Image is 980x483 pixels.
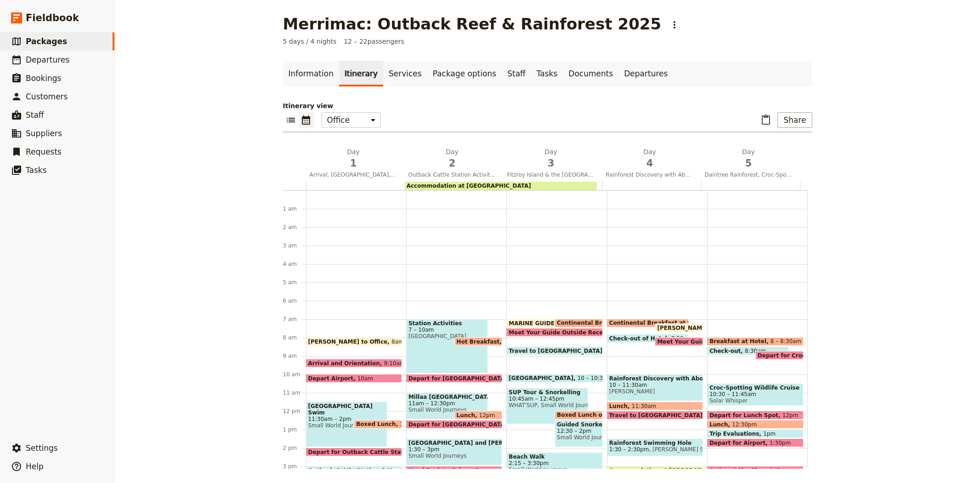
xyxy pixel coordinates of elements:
span: Check-out [709,348,745,354]
span: 7 – 10am [408,327,486,333]
button: Calendar view [299,112,314,128]
div: Head Back to Cairns3pm [406,466,502,475]
span: 3pm [475,467,487,473]
span: Small World Journeys [408,453,500,459]
span: Settings [26,443,58,453]
span: Travel to [GEOGRAPHIC_DATA] - [GEOGRAPHIC_DATA] [509,348,677,354]
span: WHAT'SUP, Small World Journeys [509,402,586,408]
h2: Day [310,147,397,170]
div: Meet Your Guide Outside Reception & Depart [655,337,703,346]
h2: Day [606,147,694,170]
div: Lunch12pm [454,411,503,420]
span: Depart Airport [308,375,357,381]
h2: Day [705,147,793,170]
span: 10 – 10:30am [578,375,616,381]
h2: Day [507,147,595,170]
span: [PERSON_NAME] Swimming Hole [649,446,743,453]
span: 9:10am [384,360,405,366]
span: Breakfast at Hotel [709,338,770,345]
div: Arrival and Orientation9:10am [306,359,402,368]
span: 11am – 12:30pm [408,400,486,407]
div: [PERSON_NAME] to Office [655,323,703,332]
button: Day1Arrival, [GEOGRAPHIC_DATA], [GEOGRAPHIC_DATA] Swim and [GEOGRAPHIC_DATA] [306,147,405,181]
span: Depart for [GEOGRAPHIC_DATA] [408,421,511,427]
span: Rainforest Swimming Hole [609,440,701,446]
div: Station Activities7 – 10am[GEOGRAPHIC_DATA] [406,319,488,374]
div: Depart Airport10am [306,374,402,383]
div: Outback Cattle Station & Hay Truck Ride [306,466,402,475]
span: Small World Journeys [308,422,385,429]
span: Depart for Airport [709,440,770,446]
div: Depart for [GEOGRAPHIC_DATA] [406,374,502,383]
div: Beach Walk2:15 – 3:30pmSmall World Journeys [506,452,602,475]
span: 10 – 11:30am [609,382,701,388]
span: 3 [507,156,595,170]
button: Actions [667,17,682,33]
span: Small World Journeys [557,434,600,441]
span: 8 – 8:30am [770,338,801,345]
a: Departures [618,61,673,86]
span: Packages [26,37,67,46]
a: Staff [502,61,531,86]
span: Arrival, [GEOGRAPHIC_DATA], [GEOGRAPHIC_DATA] Swim and [GEOGRAPHIC_DATA] [306,171,401,178]
span: Meet Your Guide Outside Reception & Depart [657,339,802,345]
span: [PERSON_NAME] to Office [657,325,740,331]
span: Staff [26,110,44,120]
span: Guided Snorkelling at [GEOGRAPHIC_DATA] [557,421,600,428]
div: Boxed Lunch12:30 – 1pm [354,420,402,429]
span: 8am [391,339,404,345]
span: 2 [408,156,496,170]
span: Head Back to Cairns [408,467,475,473]
span: 5 [705,156,793,170]
span: 1pm [763,431,776,437]
a: Information [283,61,339,86]
button: Day5Daintree Rainforest, Croc-Spotting Cruise and Depart [701,147,800,181]
div: Continental Breakfast at Hotel [607,319,689,328]
span: 4 [606,156,694,170]
span: 12:30 – 1pm [400,421,434,427]
button: List view [283,112,299,128]
h2: Day [408,147,496,170]
button: Paste itinerary item [758,112,774,128]
div: 3 am [283,242,306,249]
span: [PERSON_NAME] to Office [308,339,391,345]
span: 10am [357,375,373,381]
div: Depart for Croc Cruise [755,351,804,360]
span: 8:30am [745,348,766,354]
div: Lunch12:30pm [707,420,803,429]
div: Continental Breakfast at Hotel [555,319,603,328]
a: Documents [563,61,618,86]
div: Rainforest Swimming Hole1:30 – 2:30pm[PERSON_NAME] Swimming Hole [607,438,703,456]
span: 5 days / 4 nights [283,37,337,46]
span: 2:15 – 3:30pm [509,460,600,466]
span: [GEOGRAPHIC_DATA] [408,333,486,339]
span: Hot Breakfast [457,339,504,345]
a: Tasks [531,61,563,86]
div: Lunch11:30am [607,402,703,410]
span: Fitzroy Island & the [GEOGRAPHIC_DATA] with Paddleboarding and [GEOGRAPHIC_DATA] [504,171,599,178]
span: 1:30pm [770,440,791,446]
span: Lunch [457,412,479,418]
span: Requests [26,147,62,156]
span: Depart for Outback Cattle Station [308,449,417,455]
button: Day2Outback Cattle Station Activities and Waterfalls [405,147,504,181]
div: Check-out of Hotel7:50am [607,334,689,343]
div: [GEOGRAPHIC_DATA] and [PERSON_NAME][GEOGRAPHIC_DATA]1:30 – 3pmSmall World Journeys [406,438,502,466]
span: MARINE GUIDES - Arrive at Office [509,320,616,326]
span: 12pm [479,412,495,418]
span: Meet Your Guide Outside Reception & Depart [509,329,653,335]
span: Help [26,462,44,471]
div: 2 pm [283,444,306,452]
span: Beach Walk [509,454,600,460]
button: Share [777,112,812,128]
span: 1:30 – 2:30pm [609,446,649,453]
span: Continental Breakfast at Hotel [557,320,656,326]
span: Arrive at the Airport [709,467,777,473]
h1: Merrimac: Outback Reef & Rainforest 2025 [283,15,662,33]
span: 12pm [782,412,799,418]
button: Day4Rainforest Discovery with Aboriginal Guide and Daintree Rainforest [602,147,701,181]
div: 8 am [283,334,306,341]
span: Boxed Lunch on Island [557,412,631,418]
div: Depart for Airport1:30pm [707,438,803,447]
span: [GEOGRAPHIC_DATA] Swim [308,403,385,416]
